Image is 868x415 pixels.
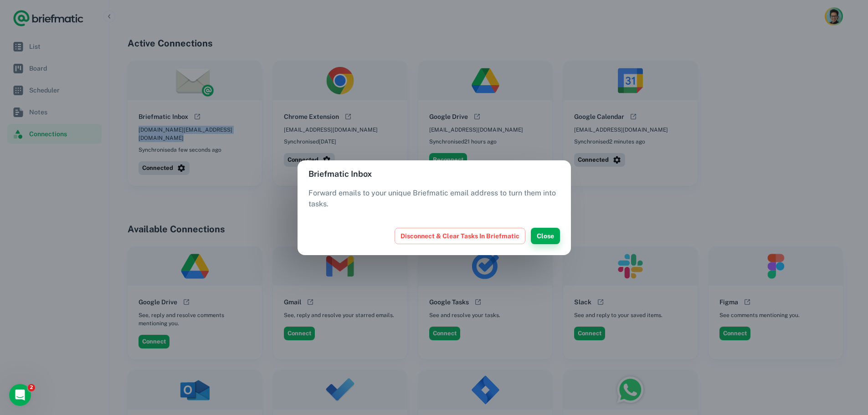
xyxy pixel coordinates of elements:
[298,160,571,188] h2: Briefmatic Inbox
[28,384,35,391] span: 2
[395,228,525,244] button: Disconnect & Clear Tasks In Briefmatic
[9,384,31,406] iframe: Intercom live chat
[531,228,560,244] button: Close
[308,188,560,210] p: Forward emails to your unique Briefmatic email address to turn them into tasks.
